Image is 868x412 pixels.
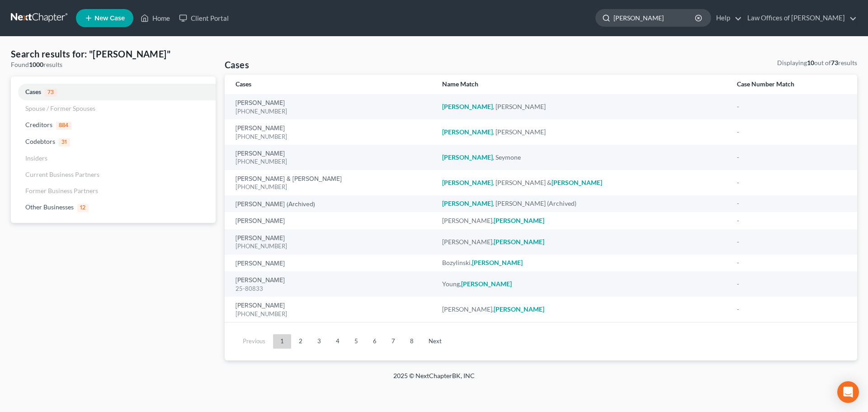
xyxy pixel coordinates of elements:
[442,103,493,110] em: [PERSON_NAME]
[25,88,41,95] span: Cases
[494,217,544,224] em: [PERSON_NAME]
[442,102,722,111] div: , [PERSON_NAME]
[25,154,47,162] span: Insiders
[442,237,722,246] div: [PERSON_NAME],
[737,153,846,162] div: -
[552,179,602,186] em: [PERSON_NAME]
[236,125,285,132] a: [PERSON_NAME]
[25,137,55,145] span: Codebtors
[236,133,428,141] div: [PHONE_NUMBER]
[25,170,99,178] span: Current Business Partners
[310,334,328,349] a: 3
[236,107,428,116] div: [PHONE_NUMBER]
[236,176,342,182] a: [PERSON_NAME] & [PERSON_NAME]
[737,199,846,208] div: -
[25,104,95,112] span: Spouse / Former Spouses
[403,334,421,349] a: 8
[25,187,98,194] span: Former Business Partners
[494,238,544,246] em: [PERSON_NAME]
[461,280,512,288] em: [PERSON_NAME]
[236,260,285,267] a: [PERSON_NAME]
[236,303,285,309] a: [PERSON_NAME]
[236,284,428,293] div: 25-80833
[442,279,722,289] div: Young,
[366,334,384,349] a: 6
[236,183,428,191] div: [PHONE_NUMBER]
[29,61,43,68] strong: 1000
[329,334,347,349] a: 4
[737,128,846,137] div: -
[56,122,71,130] span: 884
[11,133,216,150] a: Codebtors31
[442,128,493,136] em: [PERSON_NAME]
[737,216,846,225] div: -
[11,84,216,100] a: Cases73
[292,334,310,349] a: 2
[347,334,365,349] a: 5
[236,235,285,242] a: [PERSON_NAME]
[25,121,52,128] span: Creditors
[11,117,216,133] a: Creditors884
[59,138,70,147] span: 31
[442,128,722,137] div: , [PERSON_NAME]
[11,183,216,199] a: Former Business Partners
[421,334,449,349] a: Next
[77,204,89,212] span: 12
[176,371,692,388] div: 2025 © NextChapterBK, INC
[175,10,233,26] a: Client Portal
[11,150,216,166] a: Insiders
[831,59,838,66] strong: 73
[225,58,249,71] h4: Cases
[712,10,742,26] a: Help
[737,102,846,111] div: -
[442,179,493,186] em: [PERSON_NAME]
[442,153,493,161] em: [PERSON_NAME]
[442,153,722,162] div: , Seymone
[11,60,216,69] div: Found results
[494,305,544,313] em: [PERSON_NAME]
[136,10,175,26] a: Home
[743,10,857,26] a: Law Offices of [PERSON_NAME]
[236,157,428,166] div: [PHONE_NUMBER]
[442,305,722,314] div: [PERSON_NAME],
[225,75,435,94] th: Cases
[737,178,846,187] div: -
[613,9,696,26] input: Search by name...
[472,259,523,266] em: [PERSON_NAME]
[11,100,216,117] a: Spouse / Former Spouses
[442,258,722,267] div: Bozylinski,
[236,100,285,106] a: [PERSON_NAME]
[737,305,846,314] div: -
[435,75,730,94] th: Name Match
[737,258,846,267] div: -
[11,166,216,183] a: Current Business Partners
[777,58,857,67] div: Displaying out of results
[25,203,74,211] span: Other Businesses
[442,199,493,207] em: [PERSON_NAME]
[384,334,402,349] a: 7
[442,178,722,187] div: , [PERSON_NAME] &
[737,279,846,289] div: -
[737,237,846,246] div: -
[837,381,859,403] div: Open Intercom Messenger
[236,242,428,251] div: [PHONE_NUMBER]
[273,334,291,349] a: 1
[45,89,57,97] span: 73
[11,47,216,60] h4: Search results for: "[PERSON_NAME]"
[236,310,428,318] div: [PHONE_NUMBER]
[442,199,722,208] div: , [PERSON_NAME] (Archived)
[236,277,285,284] a: [PERSON_NAME]
[730,75,857,94] th: Case Number Match
[11,199,216,216] a: Other Businesses12
[442,216,722,225] div: [PERSON_NAME],
[236,218,285,224] a: [PERSON_NAME]
[807,59,814,66] strong: 10
[236,201,315,208] a: [PERSON_NAME] (Archived)
[236,151,285,157] a: [PERSON_NAME]
[94,15,125,22] span: New Case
